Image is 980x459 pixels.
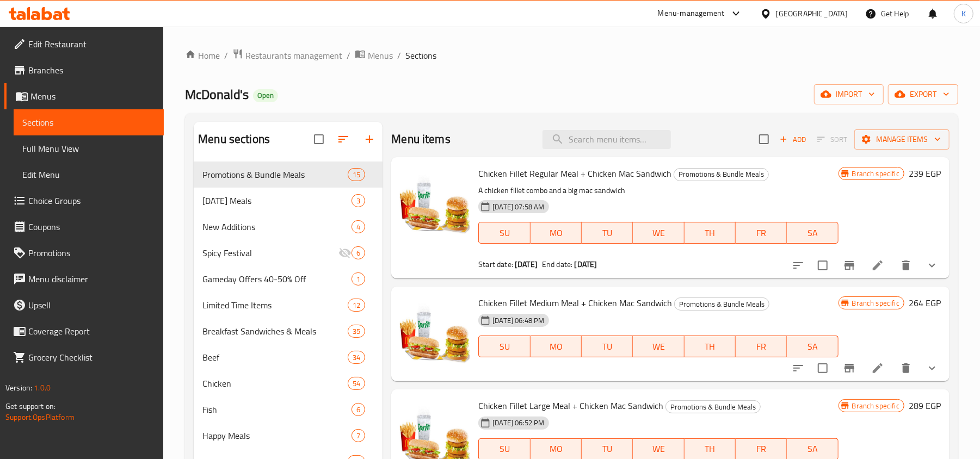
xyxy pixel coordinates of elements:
span: Edit Restaurant [28,38,155,51]
svg: Show Choices [926,259,939,272]
span: MO [535,441,577,457]
h2: Menu sections [198,131,270,147]
a: Support.OpsPlatform [5,410,75,424]
a: Edit menu item [871,362,884,375]
span: Menus [30,90,155,103]
span: New Additions [202,220,352,233]
span: 54 [348,379,365,389]
div: Promotions & Bundle Meals [665,400,761,413]
span: SA [791,339,834,355]
div: items [348,377,365,390]
div: New Additions4 [194,214,383,240]
a: Choice Groups [4,188,164,214]
span: McDonald's [185,82,249,107]
button: WE [633,222,684,244]
a: Sections [14,109,164,135]
button: Branch-specific-item [836,252,862,278]
button: show more [919,355,945,381]
span: Chicken Fillet Medium Meal + Chicken Mac Sandwich [478,295,672,311]
div: Limited Time Items [202,299,348,312]
span: SU [483,441,526,457]
span: Select to update [811,357,834,380]
span: 12 [348,300,365,311]
span: 34 [348,352,365,363]
div: items [352,220,365,233]
div: items [352,429,365,442]
a: Restaurants management [232,48,342,63]
span: Branch specific [848,169,904,179]
span: Chicken Fillet Regular Meal + Chicken Mac Sandwich [478,165,671,182]
span: Coverage Report [28,325,155,338]
span: Manage items [863,133,941,146]
span: Chicken Fillet Large Meal + Chicken Mac Sandwich [478,398,663,414]
div: [DATE] Meals3 [194,188,383,214]
h6: 264 EGP [909,295,941,311]
span: Add item [775,131,810,148]
a: Upsell [4,292,164,318]
span: TH [689,339,731,355]
span: Menus [368,49,393,62]
span: 15 [348,170,365,180]
span: Promotions [28,246,155,259]
div: items [348,299,365,312]
span: Upsell [28,299,155,312]
a: Grocery Checklist [4,344,164,370]
button: WE [633,336,684,357]
a: Full Menu View [14,135,164,162]
span: export [897,88,950,101]
span: MO [535,339,577,355]
span: Branch specific [848,401,904,411]
div: Breakfast Sandwiches & Meals35 [194,318,383,344]
li: / [224,49,228,62]
span: 6 [352,405,365,415]
div: Open [253,89,278,102]
a: Promotions [4,240,164,266]
button: TH [685,336,736,357]
h6: 289 EGP [909,398,941,413]
a: Edit menu item [871,259,884,272]
button: FR [736,222,787,244]
span: Promotions & Bundle Meals [202,168,348,181]
span: Restaurants management [245,49,342,62]
span: Start date: [478,257,513,271]
span: WE [637,441,680,457]
span: Sections [405,49,436,62]
nav: breadcrumb [185,48,958,63]
span: Breakfast Sandwiches & Meals [202,325,348,338]
div: Promotions & Bundle Meals15 [194,162,383,188]
div: Promotions & Bundle Meals [674,168,769,181]
span: Branches [28,64,155,77]
span: TH [689,441,731,457]
button: TU [582,336,633,357]
button: sort-choices [785,252,811,278]
div: items [352,194,365,207]
span: 3 [352,196,365,206]
span: [DATE] 06:48 PM [488,315,548,326]
span: 4 [352,222,365,232]
button: SA [787,222,838,244]
span: K [961,8,966,20]
span: Select section first [810,131,854,148]
button: TH [685,222,736,244]
a: Edit Restaurant [4,31,164,57]
img: Chicken Fillet Medium Meal + Chicken Mac Sandwich [400,295,470,365]
button: Manage items [854,129,950,150]
span: WE [637,339,680,355]
span: Menu disclaimer [28,272,155,286]
span: SA [791,225,834,241]
button: SA [787,336,838,357]
span: Happy Meals [202,429,352,442]
span: Choice Groups [28,194,155,207]
button: SU [478,222,530,244]
span: [DATE] 06:52 PM [488,418,548,428]
span: Fish [202,403,352,416]
button: Add [775,131,810,148]
b: [DATE] [515,257,538,271]
span: 1.0.0 [34,381,51,395]
span: Promotions & Bundle Meals [674,168,768,181]
div: Beef34 [194,344,383,370]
